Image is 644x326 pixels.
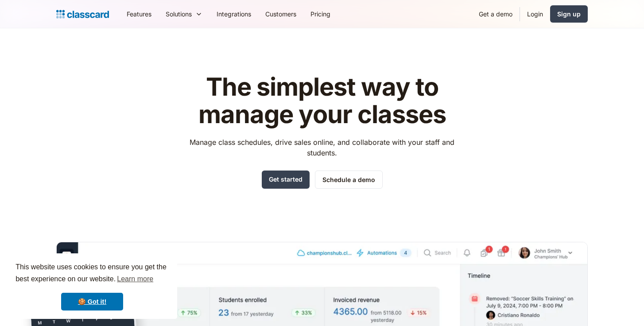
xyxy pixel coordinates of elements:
a: Customers [258,4,303,24]
a: Pricing [303,4,338,24]
a: Features [120,4,159,24]
a: Login [520,4,550,24]
div: Solutions [166,9,192,19]
a: Get a demo [472,4,520,24]
a: Integrations [209,4,258,24]
a: learn more about cookies [116,272,155,286]
a: Get started [262,171,310,189]
a: Sign up [550,5,588,23]
div: Sign up [557,9,581,19]
a: home [56,8,109,20]
span: This website uses cookies to ensure you get the best experience on our website. [16,262,169,286]
div: Solutions [159,4,209,24]
a: dismiss cookie message [61,293,123,310]
p: Manage class schedules, drive sales online, and collaborate with your staff and students. [182,137,463,158]
a: Schedule a demo [315,171,383,189]
div: cookieconsent [7,253,177,319]
h1: The simplest way to manage your classes [182,74,463,128]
